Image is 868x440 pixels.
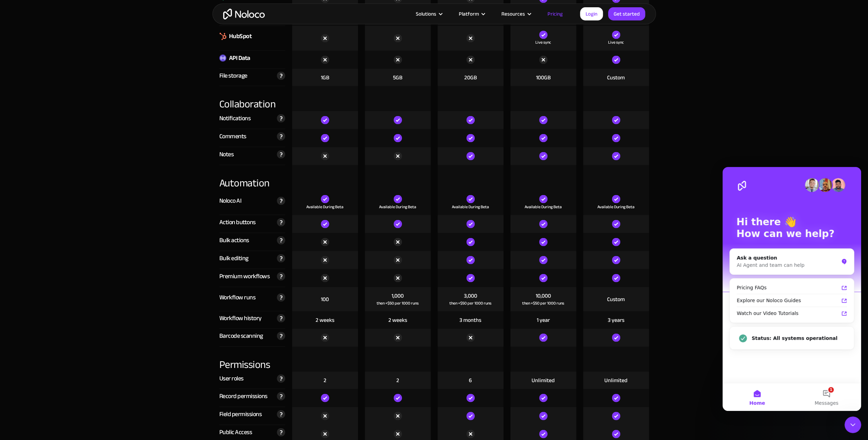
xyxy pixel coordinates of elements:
[580,7,603,20] a: Login
[219,113,251,123] div: Notifications
[459,9,479,18] div: Platform
[219,331,263,341] div: Barcode scanning
[532,376,555,384] div: Unlimited
[392,292,404,299] div: 1,000
[324,376,326,384] div: 2
[493,9,539,18] div: Resources
[469,376,472,384] div: 6
[219,409,262,419] div: Field permissions
[219,217,256,227] div: Action buttons
[229,53,250,63] div: API Data
[604,376,628,384] div: Unlimited
[219,253,248,263] div: Bulk editing
[219,391,268,401] div: Record permissions
[321,73,329,81] div: 1GB
[452,203,489,210] div: Available During Beta
[396,376,399,384] div: 2
[379,203,416,210] div: Available During Beta
[219,70,247,81] div: File storage
[844,416,861,433] iframe: Intercom live chat
[219,149,234,159] div: Notes
[416,9,436,18] div: Solutions
[501,9,525,18] div: Resources
[450,9,493,18] div: Platform
[608,39,624,46] div: Live sync
[464,292,477,299] div: 3,000
[539,9,571,18] a: Pricing
[464,73,477,81] div: 20GB
[321,295,329,303] div: 100
[449,299,491,306] div: then +$50 per 1000 runs
[597,203,634,210] div: Available During Beta
[607,295,625,303] div: Custom
[316,316,334,324] div: 2 weeks
[535,39,551,46] div: Live sync
[219,427,252,437] div: Public Access
[219,313,262,323] div: Workflow history
[407,9,450,18] div: Solutions
[608,316,624,324] div: 3 years
[459,316,481,324] div: 3 months
[525,203,562,210] div: Available During Beta
[219,271,270,281] div: Premium workflows
[219,195,242,206] div: Noloco AI
[388,316,407,324] div: 2 weeks
[219,86,285,111] div: Collaboration
[722,167,861,411] iframe: Intercom live chat
[536,292,551,299] div: 10,000
[219,131,246,141] div: Comments
[522,299,564,306] div: then +$50 per 1000 runs
[219,165,285,190] div: Automation
[536,73,551,81] div: 100GB
[219,346,285,371] div: Permissions
[607,73,625,81] div: Custom
[537,316,550,324] div: 1 year
[219,373,244,384] div: User roles
[393,73,402,81] div: 5GB
[229,31,252,42] div: HubSpot
[223,9,265,19] a: home
[219,292,256,302] div: Workflow runs
[377,299,419,306] div: then +$50 per 1000 runs
[306,203,343,210] div: Available During Beta
[608,7,645,20] a: Get started
[219,235,249,245] div: Bulk actions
